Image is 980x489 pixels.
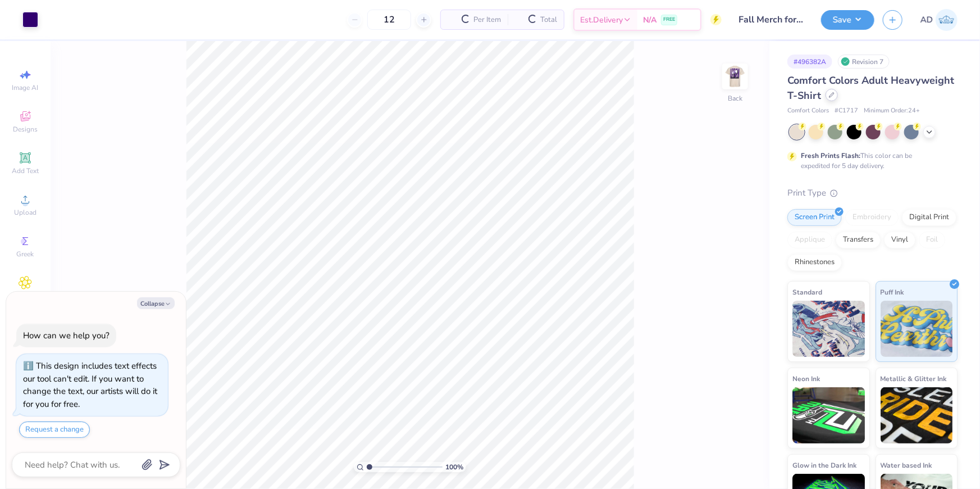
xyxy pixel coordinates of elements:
div: Digital Print [902,209,956,226]
span: AD [920,13,933,26]
span: Greek [17,250,34,259]
span: Total [540,14,557,26]
span: # C1717 [835,106,858,116]
div: Vinyl [884,232,915,248]
span: Standard [792,286,822,298]
span: Minimum Order: 24 + [864,106,920,116]
span: 100 % [445,462,463,472]
div: How can we help you? [23,330,110,341]
div: Embroidery [845,209,899,226]
span: Neon Ink [792,373,820,384]
img: Aldro Dalugdog [936,9,958,31]
div: This color can be expedited for 5 day delivery. [801,151,939,171]
img: Metallic & Glitter Ink [881,387,953,443]
span: FREE [663,16,675,24]
div: Revision 7 [838,55,890,69]
span: Upload [14,208,37,217]
span: Puff Ink [881,286,904,298]
div: Applique [787,232,832,248]
button: Request a change [19,422,90,438]
span: Glow in the Dark Ink [792,459,856,471]
input: – – [367,10,411,30]
img: Puff Ink [881,301,953,357]
span: Comfort Colors [787,106,829,116]
span: Est. Delivery [580,14,623,26]
span: Metallic & Glitter Ink [881,373,947,384]
button: Save [821,10,874,30]
img: Neon Ink [792,387,865,443]
div: # 496382A [787,55,832,69]
div: Screen Print [787,209,842,226]
span: Water based Ink [881,459,932,471]
div: This design includes text effects our tool can't edit. If you want to change the text, our artist... [23,360,157,410]
span: N/A [643,14,657,26]
div: Foil [919,232,945,248]
span: Clipart & logos [6,291,45,309]
div: Print Type [787,187,958,200]
button: Collapse [137,297,175,309]
div: Transfers [836,232,881,248]
img: Back [724,65,746,88]
span: Image AI [12,83,39,92]
input: Untitled Design [730,8,813,31]
strong: Fresh Prints Flash: [801,151,860,160]
div: Rhinestones [787,254,842,271]
span: Comfort Colors Adult Heavyweight T-Shirt [787,74,954,102]
span: Add Text [12,166,39,175]
div: Back [728,93,742,103]
span: Per Item [473,14,501,26]
img: Standard [792,301,865,357]
a: AD [920,9,958,31]
span: Designs [13,125,38,134]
